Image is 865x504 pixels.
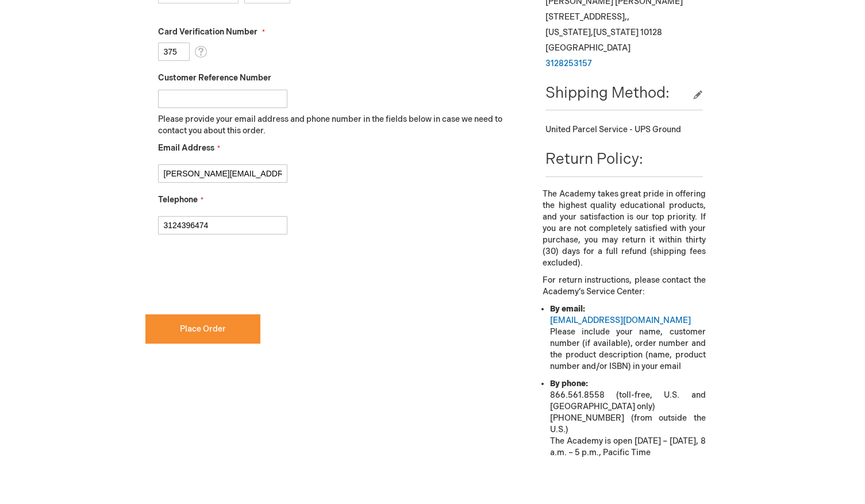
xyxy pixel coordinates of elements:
[550,378,705,459] li: 866.561.8558 (toll-free, U.S. and [GEOGRAPHIC_DATA] only) [PHONE_NUMBER] (from outside the U.S.) ...
[545,59,592,68] a: 3128253157
[158,73,271,83] span: Customer Reference Number
[593,28,639,37] span: [US_STATE]
[158,27,257,37] span: Card Verification Number
[543,188,705,269] p: The Academy takes great pride in offering the highest quality educational products, and your sati...
[145,314,260,344] button: Place Order
[158,43,190,61] input: Card Verification Number
[180,324,226,334] span: Place Order
[550,304,585,314] strong: By email:
[545,125,681,134] span: United Parcel Service - UPS Ground
[158,195,198,205] span: Telephone
[550,379,588,388] strong: By phone:
[543,275,705,298] p: For return instructions, please contact the Academy’s Service Center:
[158,143,214,153] span: Email Address
[545,84,670,102] span: Shipping Method:
[158,114,512,137] p: Please provide your email address and phone number in the fields below in case we need to contact...
[550,303,705,372] li: Please include your name, customer number (if available), order number and the product descriptio...
[550,316,691,325] a: [EMAIL_ADDRESS][DOMAIN_NAME]
[145,253,320,298] iframe: reCAPTCHA
[545,151,643,168] span: Return Policy:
